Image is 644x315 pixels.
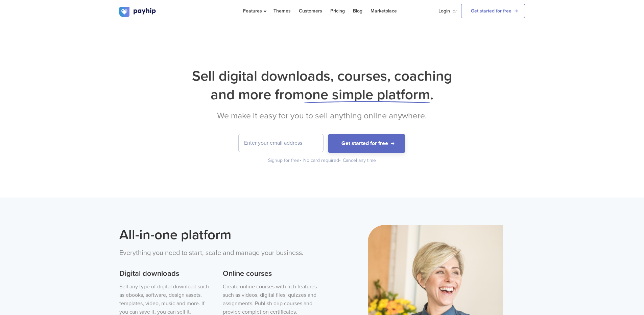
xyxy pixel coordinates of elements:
[223,268,317,279] h3: Online courses
[339,157,341,163] span: •
[268,157,302,164] div: Signup for free
[300,157,301,163] span: •
[430,86,433,103] span: .
[328,134,405,153] button: Get started for free
[119,111,525,121] h2: We make it easy for you to sell anything online anywhere.
[119,7,157,17] img: logo.svg
[343,157,376,164] div: Cancel any time
[119,225,317,245] h2: All-in-one platform
[243,8,265,14] span: Features
[119,248,317,258] p: Everything you need to start, scale and manage your business.
[304,86,430,103] span: one simple platform
[461,4,525,18] a: Get started for free
[303,157,341,164] div: No card required
[119,268,213,279] h3: Digital downloads
[119,67,525,104] h1: Sell digital downloads, courses, coaching and more from
[239,134,323,152] input: Enter your email address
